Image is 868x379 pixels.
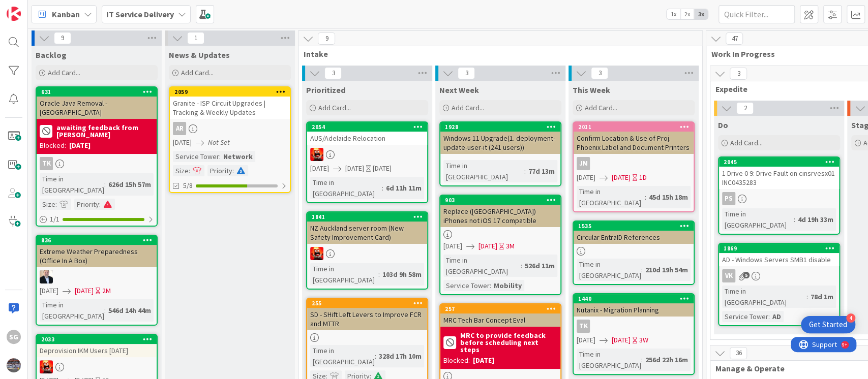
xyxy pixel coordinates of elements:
[506,241,515,251] div: 3M
[718,156,840,235] a: 20451 Drive 0 9: Drive Fault on cinsrvesx01 INC0435283PSTime in [GEOGRAPHIC_DATA]:4d 19h 33m
[312,213,427,220] div: 1841
[382,182,383,194] span: :
[36,50,67,60] span: Backlog
[174,88,290,96] div: 2059
[307,212,427,244] div: 1841NZ Auckland server room (New Safety Improvement Card)
[439,195,561,295] a: 903Replace ([GEOGRAPHIC_DATA]) iPhones not iOS 17 compatible[DATE][DATE]3MTime in [GEOGRAPHIC_DAT...
[37,87,157,119] div: 631Oracle Java Removal - [GEOGRAPHIC_DATA]
[307,222,427,244] div: NZ Auckland server room (New Safety Improvement Card)
[574,294,694,303] div: 1440
[189,165,190,176] span: :
[573,220,695,285] a: 1535Circular EntraID ReferencesTime in [GEOGRAPHIC_DATA]:210d 19h 54m
[36,86,158,227] a: 631Oracle Java Removal - [GEOGRAPHIC_DATA]awaiting feedback from [PERSON_NAME]Blocked:[DATE]TKTim...
[37,87,157,97] div: 631
[443,160,524,182] div: Time in [GEOGRAPHIC_DATA]
[522,260,557,271] div: 526d 11m
[173,122,186,135] div: AR
[48,68,80,77] span: Add Card...
[219,151,221,162] span: :
[612,172,631,183] span: [DATE]
[577,349,641,371] div: Time in [GEOGRAPHIC_DATA]
[173,151,219,162] div: Service Tower
[375,351,376,362] span: :
[578,123,694,131] div: 2011
[719,192,839,205] div: PS
[345,163,364,174] span: [DATE]
[726,33,743,45] span: 47
[173,165,189,176] div: Size
[718,243,840,326] a: 1869AD - Windows Servers SMB1 disableVKTime in [GEOGRAPHIC_DATA]:78d 1mService Tower:AD
[440,122,560,154] div: 1928Windows 11 Upgrade(1. deployment-update-user-it (241 users))
[795,214,836,225] div: 4d 19h 33m
[639,335,648,345] div: 3W
[324,67,342,79] span: 3
[577,157,590,170] div: JM
[578,295,694,302] div: 1440
[40,199,55,210] div: Size
[574,303,694,317] div: Nutanix - Migration Planning
[232,165,234,176] span: :
[307,247,427,260] div: VN
[639,172,647,183] div: 1D
[722,269,735,282] div: VK
[445,305,560,312] div: 257
[7,358,21,372] img: avatar
[724,245,839,252] div: 1869
[55,199,57,210] span: :
[173,137,192,148] span: [DATE]
[378,269,380,280] span: :
[310,263,378,286] div: Time in [GEOGRAPHIC_DATA]
[440,196,560,227] div: 903Replace ([GEOGRAPHIC_DATA]) iPhones not iOS 17 compatible
[574,132,694,154] div: Confirm Location & Use of Proj. Phoenix Label and Document Printers
[574,157,694,170] div: JM
[37,213,157,226] div: 1/1
[40,157,53,170] div: TK
[307,212,427,222] div: 1841
[37,335,157,357] div: 2033Deprovision IKM Users [DATE]
[801,316,855,333] div: Open Get Started checklist, remaining modules: 4
[809,320,847,330] div: Get Started
[40,270,53,283] img: HO
[440,196,560,205] div: 903
[719,253,839,266] div: AD - Windows Servers SMB1 disable
[574,294,694,317] div: 1440Nutanix - Migration Planning
[208,138,230,147] i: Not Set
[36,235,158,326] a: 836Extreme Weather Preparedness (Office In A Box)HO[DATE][DATE]2MTime in [GEOGRAPHIC_DATA]:546d 1...
[591,67,608,79] span: 3
[40,173,104,196] div: Time in [GEOGRAPHIC_DATA]
[169,50,230,60] span: News & Updates
[439,85,479,95] span: Next Week
[318,103,351,112] span: Add Card...
[722,208,794,231] div: Time in [GEOGRAPHIC_DATA]
[170,97,290,119] div: Granite - ISP Circuit Upgrades | Tracking & Weekly Updates
[645,192,646,203] span: :
[491,280,524,291] div: Mobility
[719,157,839,167] div: 2045
[307,122,427,132] div: 2054
[694,9,708,19] span: 3x
[106,179,154,190] div: 626d 15h 57m
[69,140,91,151] div: [DATE]
[443,241,462,251] span: [DATE]
[722,286,806,308] div: Time in [GEOGRAPHIC_DATA]
[54,32,71,44] span: 9
[41,88,157,96] div: 631
[768,311,770,322] span: :
[104,305,106,316] span: :
[207,165,232,176] div: Priority
[37,344,157,357] div: Deprovision IKM Users [DATE]
[440,205,560,227] div: Replace ([GEOGRAPHIC_DATA]) iPhones not iOS 17 compatible
[169,86,291,193] a: 2059Granite - ISP Circuit Upgrades | Tracking & Weekly UpdatesAR[DATE]Not SetService Tower:Networ...
[440,313,560,327] div: MRC Tech Bar Concept Eval
[794,214,795,225] span: :
[307,308,427,330] div: SD - SHift Left Levers to Improve FCR and MTTR
[452,103,484,112] span: Add Card...
[56,124,154,138] b: awaiting feedback from [PERSON_NAME]
[37,236,157,245] div: 836
[312,300,427,307] div: 255
[445,123,560,131] div: 1928
[846,313,855,323] div: 4
[74,199,99,210] div: Priority
[37,97,157,119] div: Oracle Java Removal - [GEOGRAPHIC_DATA]
[478,241,497,251] span: [DATE]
